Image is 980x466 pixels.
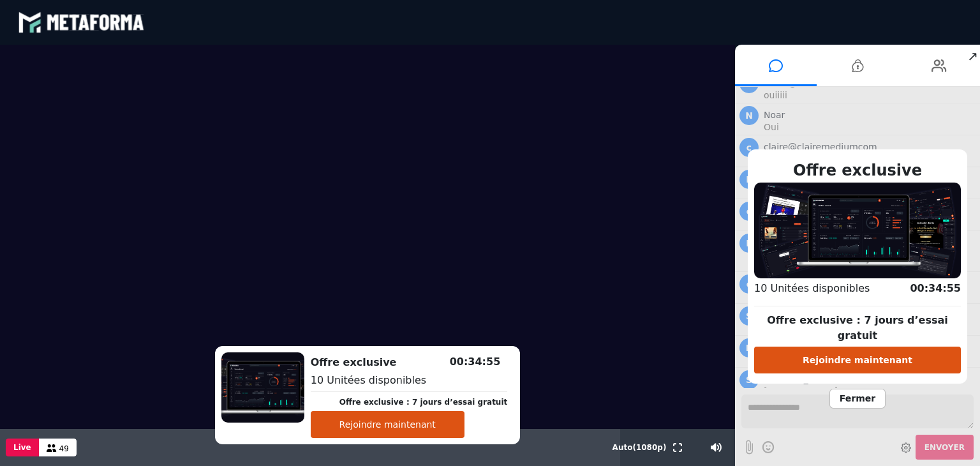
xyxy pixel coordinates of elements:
[610,429,669,466] button: Auto(1080p)
[754,347,961,373] button: Rejoindre maintenant
[6,439,39,456] button: Live
[450,356,501,368] span: 00:34:55
[754,159,961,182] h2: Offre exclusive
[311,355,508,370] h2: Offre exclusive
[965,45,980,68] span: ↗
[311,374,426,386] span: 10 Unitées disponibles
[612,443,667,452] span: Auto ( 1080 p)
[339,396,508,408] p: Offre exclusive : 7 jours d’essai gratuit
[311,411,464,438] button: Rejoindre maintenant
[829,389,886,409] span: Fermer
[754,313,961,343] p: Offre exclusive : 7 jours d’essai gratuit
[221,352,304,423] img: 1739179564043-A1P6JPNQHWVVYF2vtlsBksFrceJM3QJX.png
[754,183,961,278] img: 1739179564043-A1P6JPNQHWVVYF2vtlsBksFrceJM3QJX.png
[910,282,961,294] span: 00:34:55
[754,282,870,294] span: 10 Unitées disponibles
[59,444,69,453] span: 49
